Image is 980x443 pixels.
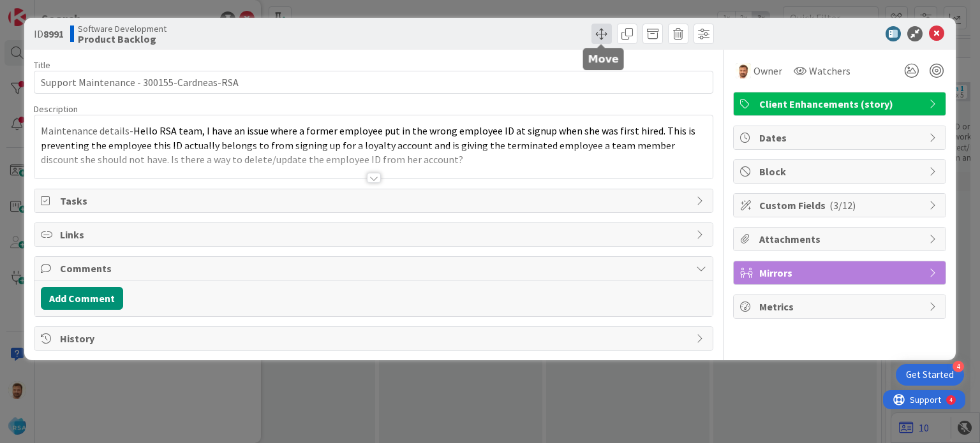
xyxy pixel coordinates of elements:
img: AS [736,63,751,78]
span: Attachments [759,231,923,247]
span: Metrics [759,299,923,314]
h5: Move [588,53,619,65]
span: Client Enhancements (story) [759,96,923,112]
span: Mirrors [759,265,923,280]
span: Software Development [78,24,167,34]
input: type card name here... [34,71,713,94]
div: 4 [66,5,70,15]
span: ID [34,26,64,41]
span: Links [60,227,689,242]
label: Title [34,59,50,71]
b: 8991 [43,27,64,40]
span: Owner [754,63,782,78]
button: Add Comment [41,287,123,310]
span: Tasks [60,193,689,208]
span: ( 3/12 ) [829,199,856,212]
span: Comments [60,261,689,276]
div: 4 [953,361,964,372]
span: Hello RSA team, I have an issue where a former employee put in the wrong employee ID at signup wh... [41,124,697,166]
div: Open Get Started checklist, remaining modules: 4 [896,364,964,386]
b: Product Backlog [78,34,167,44]
span: Block [759,164,923,179]
span: Description [34,103,78,115]
div: Get Started [906,368,954,381]
span: History [60,331,689,346]
span: Watchers [809,63,850,78]
span: Custom Fields [759,198,923,213]
span: Support [27,2,58,17]
p: Maintenance details- [41,124,706,167]
span: Dates [759,130,923,145]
